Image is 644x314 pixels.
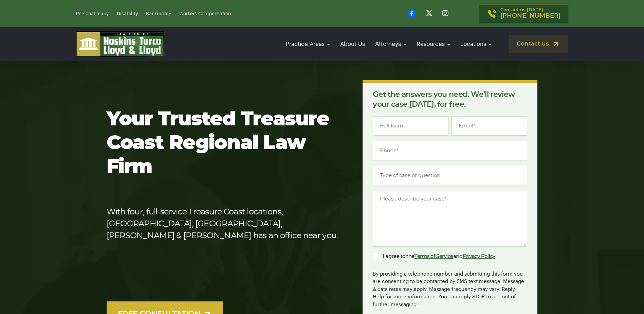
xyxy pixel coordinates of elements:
[373,266,527,309] div: By providing a telephone number and submitting this form you are consenting to be contacted by SM...
[107,206,341,242] p: With four, full-service Treasure Coast locations, [GEOGRAPHIC_DATA], [GEOGRAPHIC_DATA], [PERSON_N...
[76,12,109,16] a: Personal Injury
[509,35,568,53] a: Contact us
[373,141,527,160] input: Phone*
[373,252,495,261] label: I agree to the and
[373,116,448,136] input: Full Name
[282,34,333,54] a: Practice Areas
[413,34,454,54] a: Resources
[452,116,527,136] input: Email*
[457,34,495,54] a: Locations
[146,12,171,16] a: Bankruptcy
[500,8,560,19] p: Contact us [DATE]
[337,34,368,54] a: About Us
[117,12,138,16] a: Disability
[76,31,164,57] img: logo
[415,254,453,259] a: Terms of Service
[500,13,560,19] span: [PHONE_NUMBER]
[373,166,527,185] input: Type of case or question
[179,12,231,16] a: Workers Compensation
[372,34,410,54] a: Attorneys
[107,108,341,179] h1: Your Trusted Treasure Coast Regional Law Firm
[463,254,495,259] a: Privacy Policy
[373,90,527,109] p: Get the answers you need. We’ll review your case [DATE], for free.
[479,4,568,23] a: Contact us [DATE][PHONE_NUMBER]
